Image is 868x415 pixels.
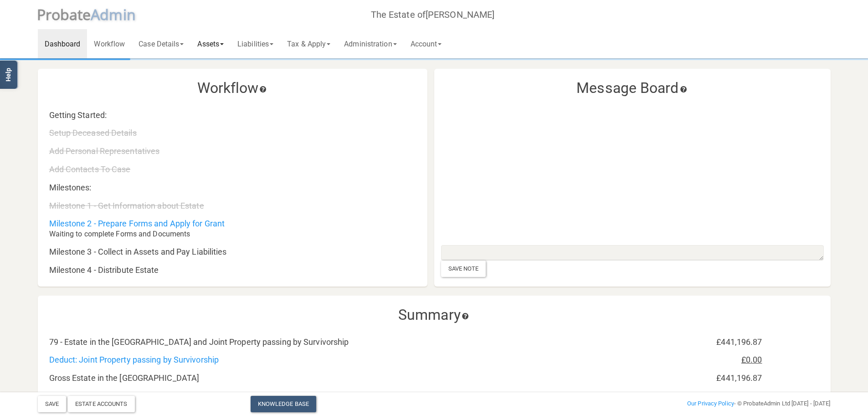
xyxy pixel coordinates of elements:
[38,29,87,58] a: Dashboard
[337,29,403,58] a: Administration
[42,374,637,383] div: Gross Estate in the [GEOGRAPHIC_DATA]
[568,398,837,409] div: - © ProbateAdmin Ltd [DATE] - [DATE]
[49,228,328,238] div: Waiting to complete Forms and Documents
[637,338,769,347] div: £441,196.87
[280,29,337,58] a: Tax & Apply
[231,29,280,58] a: Liabilities
[441,80,824,96] h3: Message Board
[687,400,734,407] a: Our Privacy Policy
[132,29,190,58] a: Case Details
[42,338,637,347] div: 79 - Estate in the [GEOGRAPHIC_DATA] and Joint Property passing by Survivorship
[49,355,219,364] a: Deduct: Joint Property passing by Survivorship
[404,29,449,58] a: Account
[45,80,421,96] h3: Workflow
[42,111,334,120] div: Getting Started:
[49,128,137,138] a: Setup Deceased Details
[251,396,316,412] a: Knowledge Base
[42,183,334,192] div: Milestones:
[49,247,227,256] a: Milestone 3 - Collect in Assets and Pay Liabilities
[190,29,231,58] a: Assets
[637,355,769,364] div: £0.00
[46,5,91,24] span: robate
[87,29,132,58] a: Workflow
[37,5,91,24] span: P
[441,261,486,277] div: Save Note
[45,307,824,323] h3: Summary
[38,396,66,412] button: Save
[91,5,136,24] span: A
[49,146,160,156] a: Add Personal Representatives
[100,5,135,24] span: dmin
[49,391,114,401] a: Deduct: Liabilities
[68,396,135,412] div: Estate Accounts
[637,374,769,383] div: £441,196.87
[49,164,131,174] a: Add Contacts To Case
[49,265,159,275] a: Milestone 4 - Distribute Estate
[49,219,225,228] a: Milestone 2 - Prepare Forms and Apply for Grant
[49,201,204,210] a: Milestone 1 - Get Information about Estate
